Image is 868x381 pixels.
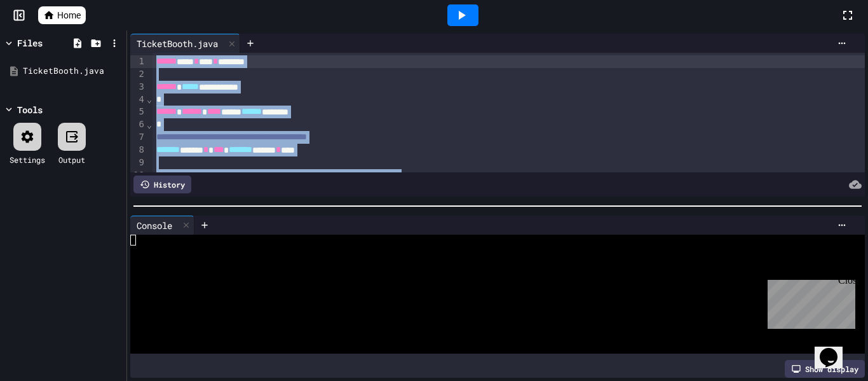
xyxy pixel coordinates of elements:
span: Fold line [146,120,153,130]
div: History [133,176,191,193]
iframe: chat widget [815,330,855,368]
div: Chat with us now!Close [5,5,88,81]
div: Files [17,36,43,50]
div: 3 [130,81,146,94]
div: 6 [130,118,146,131]
div: TicketBooth.java [23,65,122,78]
div: Console [130,219,179,232]
div: 4 [130,94,146,106]
div: 9 [130,156,146,169]
div: 8 [130,144,146,156]
div: TicketBooth.java [130,37,224,50]
div: 5 [130,106,146,118]
span: Home [57,9,81,22]
div: Console [130,216,194,235]
div: 2 [130,68,146,81]
div: TicketBooth.java [130,34,240,53]
iframe: chat widget [763,275,855,329]
div: 7 [130,131,146,144]
div: Show display [785,360,865,378]
div: 1 [130,55,146,68]
span: Fold line [146,94,153,104]
div: Settings [10,154,45,165]
div: Output [58,154,85,165]
a: Home [38,6,86,24]
div: 10 [130,169,146,182]
div: Tools [17,103,43,116]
